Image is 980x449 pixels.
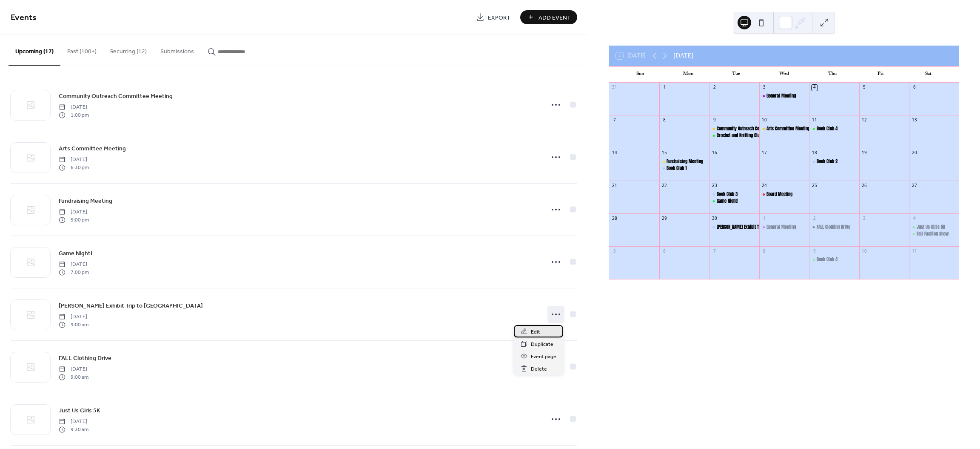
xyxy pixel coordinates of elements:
[909,231,959,237] div: Fall Fashion Show
[9,35,60,66] button: Upcoming (17)
[612,150,618,156] div: 14
[59,91,173,101] a: Community Outreach Committee Meeting
[817,256,838,263] div: Book Club 4
[59,301,203,311] a: [PERSON_NAME] Exhibit Trip to [GEOGRAPHIC_DATA]
[661,118,667,124] div: 8
[909,224,959,230] div: Just Us Girls 5K
[59,104,89,111] span: [DATE]
[861,150,867,156] div: 19
[759,224,809,230] div: General Meeting
[761,183,767,189] div: 24
[59,353,111,363] a: FALL Clothing Drive
[664,66,712,83] div: Mon
[661,183,667,189] div: 22
[761,85,767,91] div: 3
[712,118,718,124] div: 9
[59,313,88,321] span: [DATE]
[760,66,808,83] div: Wed
[103,35,154,65] button: Recurring (12)
[856,66,904,83] div: Fri
[59,216,89,224] span: 5:00 pm
[917,224,945,230] div: Just Us Girls 5K
[712,216,718,222] div: 30
[817,158,838,165] div: Book Club 2
[659,158,709,165] div: Fundraising Meeting
[59,321,88,328] span: 9:00 am
[912,85,917,91] div: 6
[717,126,790,132] div: Community Outreach Committee Meeting
[531,365,547,374] span: Delete
[861,216,867,222] div: 3
[531,340,553,349] span: Duplicate
[612,183,618,189] div: 21
[59,248,92,258] a: Game Night!
[712,85,718,91] div: 2
[709,198,759,204] div: Game Night!
[709,126,759,132] div: Community Outreach Committee Meeting
[59,366,88,373] span: [DATE]
[904,66,952,83] div: Sat
[717,198,738,204] div: Game Night!
[59,197,112,206] span: Fundraising Meeting
[761,248,767,254] div: 8
[59,144,126,153] a: Arts Committee Meeting
[709,224,759,230] div: Anne Frank Exhibit Trip to NYC
[861,118,867,124] div: 12
[470,10,517,24] a: Export
[712,183,718,189] div: 23
[59,302,203,311] span: [PERSON_NAME] Exhibit Trip to [GEOGRAPHIC_DATA]
[812,85,818,91] div: 4
[759,93,809,99] div: General Meeting
[717,191,738,198] div: Book Club 3
[809,126,859,132] div: Book Club 4
[912,118,917,124] div: 13
[59,249,92,258] span: Game Night!
[761,216,767,222] div: 1
[612,118,618,124] div: 7
[861,248,867,254] div: 10
[59,144,126,153] span: Arts Committee Meeting
[59,208,89,216] span: [DATE]
[766,224,796,230] div: General Meeting
[612,248,618,254] div: 5
[812,150,818,156] div: 18
[59,261,89,268] span: [DATE]
[59,373,88,381] span: 9:00 am
[709,132,759,139] div: Crochet and Knitting Club
[712,66,760,83] div: Tue
[809,158,859,165] div: Book Club 2
[817,224,850,230] div: FALL Clothing Drive
[808,66,856,83] div: Thu
[761,118,767,124] div: 10
[520,10,577,24] button: Add Event
[761,150,767,156] div: 17
[661,248,667,254] div: 6
[154,35,201,65] button: Submissions
[812,216,818,222] div: 2
[717,224,802,230] div: [PERSON_NAME] Exhibit Trip to [GEOGRAPHIC_DATA]
[667,165,687,172] div: Book Club 1
[612,85,618,91] div: 31
[912,248,917,254] div: 11
[667,158,703,165] div: Fundraising Meeting
[661,216,667,222] div: 29
[712,150,718,156] div: 16
[817,126,838,132] div: Book Club 4
[812,118,818,124] div: 11
[759,191,809,198] div: Board Meeting
[712,248,718,254] div: 7
[59,354,111,363] span: FALL Clothing Drive
[612,216,618,222] div: 28
[60,35,103,65] button: Past (100+)
[809,224,859,230] div: FALL Clothing Drive
[59,406,100,415] span: Just Us Girls 5K
[809,256,859,263] div: Book Club 4
[912,183,917,189] div: 27
[11,9,37,26] span: Events
[766,126,810,132] div: Arts Committee Meeting
[661,85,667,91] div: 1
[59,418,88,426] span: [DATE]
[674,51,693,60] div: [DATE]
[917,231,949,237] div: Fall Fashion Show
